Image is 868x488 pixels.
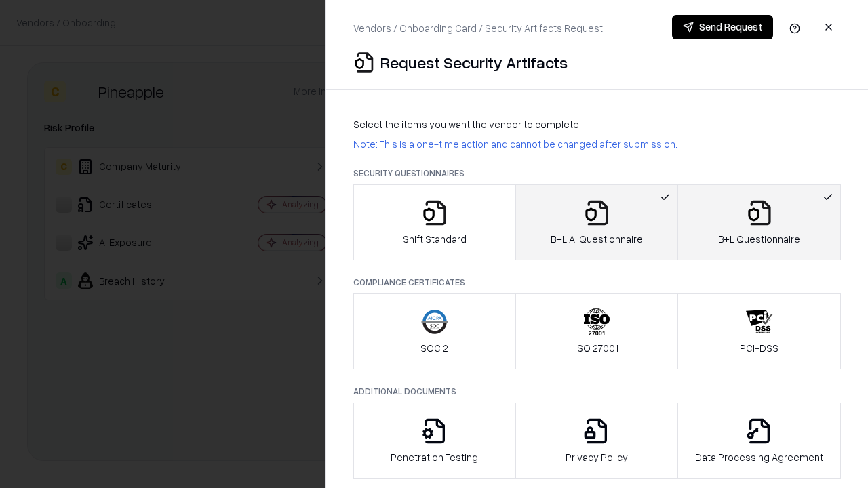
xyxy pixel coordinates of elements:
p: Note: This is a one-time action and cannot be changed after submission. [353,137,841,151]
p: B+L Questionnaire [718,232,800,246]
p: Data Processing Agreement [695,450,823,464]
button: Privacy Policy [515,403,679,479]
p: Penetration Testing [391,450,478,464]
p: Vendors / Onboarding Card / Security Artifacts Request [353,21,603,35]
p: PCI-DSS [740,341,778,355]
button: Data Processing Agreement [677,403,841,479]
button: SOC 2 [353,293,516,369]
button: B+L Questionnaire [677,184,841,260]
p: Security Questionnaires [353,167,841,179]
p: Select the items you want the vendor to complete: [353,117,841,131]
p: Privacy Policy [566,450,628,464]
p: Shift Standard [403,232,467,246]
button: PCI-DSS [677,293,841,369]
p: Compliance Certificates [353,277,841,288]
p: B+L AI Questionnaire [551,232,643,246]
button: Shift Standard [353,184,516,260]
p: SOC 2 [420,341,448,355]
p: Request Security Artifacts [380,52,568,73]
p: ISO 27001 [575,341,618,355]
button: Penetration Testing [353,403,516,479]
button: B+L AI Questionnaire [515,184,679,260]
button: ISO 27001 [515,293,679,369]
button: Send Request [672,15,773,39]
p: Additional Documents [353,386,841,397]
